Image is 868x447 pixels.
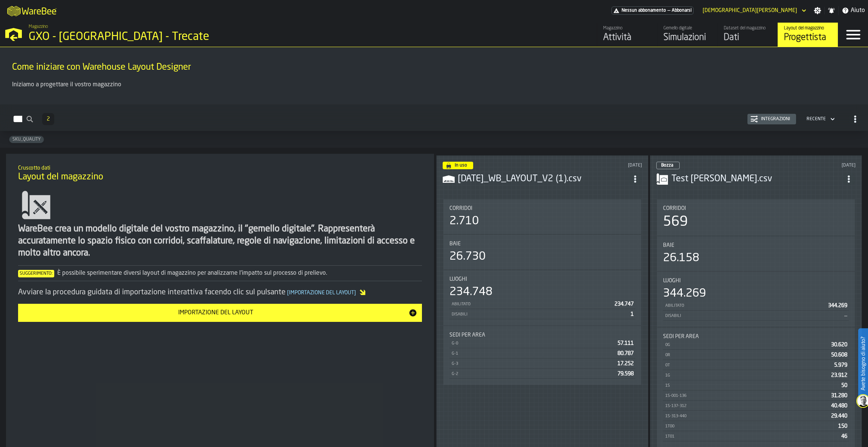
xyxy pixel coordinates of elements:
span: 1 [631,312,634,317]
span: 31.280 [831,393,847,398]
span: 30.620 [831,342,847,347]
span: [ [287,290,289,295]
div: 0R [665,353,828,358]
div: 344.269 [663,287,706,300]
a: link-to-/wh/i/7274009e-5361-4e21-8e36-7045ee840609/data [717,23,778,47]
div: Title [449,332,635,338]
section: card-LayoutDashboardCard [443,198,642,386]
div: Title [663,205,849,211]
div: StatList-item-G-3 [449,358,635,369]
h2: Sub Title [18,164,422,171]
span: 5.979 [834,363,847,368]
span: Luoghi [449,276,467,282]
span: Bozza [661,163,673,168]
div: Gemello digitale [663,26,711,31]
div: GXO - [GEOGRAPHIC_DATA] - Trecate [29,30,232,44]
span: 80.787 [617,351,634,356]
div: Attività [603,32,651,44]
div: G-0 [451,341,614,346]
div: DropdownMenuValue-Matteo Cultrera [700,6,808,15]
div: stat-Luoghi [657,272,855,327]
div: StatList-item-1S-001-136 [663,390,849,401]
div: È possibile sperimentare diversi layout di magazzino per analizzarne l'impatto sul processo di pr... [18,269,422,278]
div: stat-Baie [657,236,855,271]
span: Baie [663,242,674,248]
span: 29.440 [831,413,847,419]
span: 79.598 [617,371,634,377]
div: Avviare la procedura guidata di importazione interattiva facendo clic sul pulsante [18,287,422,298]
div: StatList-item-G-0 [449,338,635,348]
span: Corridoi [663,205,686,211]
span: 46 [841,434,847,439]
div: Abilitato [665,303,825,308]
span: 344.269 [828,303,847,308]
span: Sedi per area [449,332,485,338]
div: Importazione del layout [23,308,408,317]
div: StatList-item-1T00 [663,421,849,431]
h3: Test [PERSON_NAME].csv [671,173,842,185]
div: Disabili [665,314,841,318]
div: Title [663,334,849,340]
div: Dataset del magazzino [724,26,772,31]
div: StatList-item-G-2 [449,369,635,379]
div: 1S [665,383,838,388]
div: Title [663,278,849,284]
span: 40.480 [831,403,847,409]
a: link-to-/wh/i/7274009e-5361-4e21-8e36-7045ee840609/designer [778,23,838,47]
button: button-Integrazioni [747,114,796,124]
div: StatList-item-1T01 [663,431,849,441]
div: Updated: 08/09/2025, 15:42:29 Created: 08/09/2025, 15:31:44 [558,163,642,168]
div: stat-Corridoi [443,199,641,234]
div: StatList-item-Disabili [449,309,635,319]
div: StatList-item-Abilitato [663,300,849,311]
div: Progettista [784,32,832,44]
div: G-2 [451,372,614,377]
div: stat-Corridoi [657,199,855,236]
div: stat-Luoghi [443,270,641,325]
span: Sedi per area [663,334,699,340]
span: Importazione del layout [286,290,358,295]
span: 234.747 [614,302,634,307]
div: G-1 [451,351,614,356]
div: Title [449,205,635,211]
div: DropdownMenuValue-Matteo Cultrera [703,8,797,14]
div: Updated: 28/08/2025, 11:39:19 Created: 11/07/2025, 17:09:09 [769,163,856,168]
div: 1T01 [665,434,838,439]
div: Layout del magazzino [784,26,832,31]
div: Magazzino [603,26,651,31]
div: StatList-item-Abilitato [449,299,635,309]
span: Suggerimento: [18,270,54,277]
span: In uso [455,163,467,168]
h2: Sub Title [12,60,856,61]
div: 26.730 [449,250,486,263]
div: Simulazioni [663,32,711,44]
div: Title [449,241,635,247]
div: StatList-item-0G [663,340,849,350]
span: Layout del magazzino [18,171,103,183]
span: 50.608 [831,352,847,358]
span: 2 [47,116,50,122]
div: StatList-item-0R [663,350,849,360]
a: link-to-/wh/i/7274009e-5361-4e21-8e36-7045ee840609/simulations [657,23,717,47]
span: Come iniziare con Warehouse Layout Designer [12,61,191,73]
label: button-toggle-Notifiche [825,7,838,14]
a: link-to-/wh/i/7274009e-5361-4e21-8e36-7045ee840609/pricing/ [611,6,694,15]
div: Title [449,276,635,282]
div: 1S-001-136 [665,393,828,398]
div: StatList-item-1S-137-312 [663,401,849,411]
span: — [844,313,847,318]
h3: [DATE]_WB_LAYOUT_V2 (1).csv [458,173,628,185]
span: — [668,8,670,13]
div: status-0 2 [656,162,680,169]
div: StatList-item-G-1 [449,348,635,358]
label: button-toggle-Impostazioni [811,7,824,14]
div: 0G [665,343,828,347]
span: 57.111 [617,341,634,346]
div: Title [663,242,849,248]
div: Abbonamento al menu [611,6,694,15]
span: Aiuto [851,6,865,15]
div: 234.748 [449,285,492,299]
